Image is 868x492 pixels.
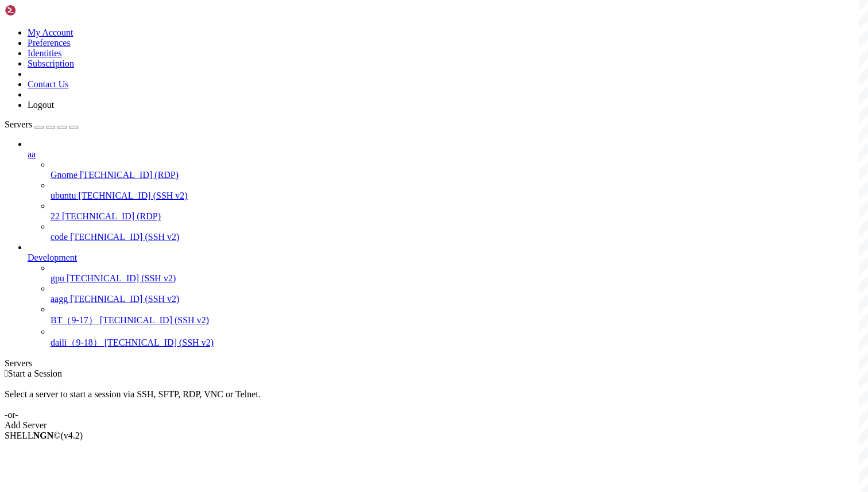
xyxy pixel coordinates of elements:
li: aagg [TECHNICAL_ID] (SSH v2) [51,284,863,304]
span: aagg [51,294,68,304]
span: [TECHNICAL_ID] (SSH v2) [100,315,209,325]
a: aagg [TECHNICAL_ID] (SSH v2) [51,294,863,304]
a: Gnome [TECHNICAL_ID] (RDP) [51,170,863,180]
li: BT（9-17） [TECHNICAL_ID] (SSH v2) [51,304,863,327]
span: 22 [51,211,60,221]
a: 22 [TECHNICAL_ID] (RDP) [51,211,863,222]
span: aa [28,149,36,159]
span: Start a Session [8,369,62,378]
img: Shellngn [5,5,71,16]
a: My Account [28,28,73,37]
div: Select a server to start a session via SSH, SFTP, RDP, VNC or Telnet. -or- [5,379,863,420]
a: ubuntu [TECHNICAL_ID] (SSH v2) [51,191,863,201]
span: SHELL © [5,431,83,440]
b: NGN [33,431,54,440]
li: aa [28,139,863,242]
div: Servers [5,358,863,369]
a: Preferences [28,38,71,48]
span: [TECHNICAL_ID] (RDP) [80,170,179,180]
span: [TECHNICAL_ID] (SSH v2) [70,232,179,242]
span: [TECHNICAL_ID] (RDP) [62,211,161,221]
span: ubuntu [51,191,76,200]
span: gpu [51,273,64,283]
a: Servers [5,119,78,129]
a: BT（9-17） [TECHNICAL_ID] (SSH v2) [51,315,863,327]
span: 4.2.0 [61,431,83,440]
li: gpu [TECHNICAL_ID] (SSH v2) [51,263,863,284]
span: Development [28,253,77,262]
li: code [TECHNICAL_ID] (SSH v2) [51,222,863,242]
span: [TECHNICAL_ID] (SSH v2) [70,294,179,304]
a: code [TECHNICAL_ID] (SSH v2) [51,232,863,242]
a: Development [28,253,863,263]
a: daili（9-18） [TECHNICAL_ID] (SSH v2) [51,337,863,349]
span: [TECHNICAL_ID] (SSH v2) [78,191,187,200]
a: Subscription [28,59,74,68]
li: Gnome [TECHNICAL_ID] (RDP) [51,160,863,180]
span: [TECHNICAL_ID] (SSH v2) [67,273,176,283]
li: Development [28,242,863,349]
li: daili（9-18） [TECHNICAL_ID] (SSH v2) [51,327,863,349]
a: aa [28,149,863,160]
span: [TECHNICAL_ID] (SSH v2) [104,338,214,347]
span: BT（9-17） [51,315,98,325]
span: Gnome [51,170,77,180]
a: Logout [28,100,54,110]
span: Servers [5,119,32,129]
a: Identities [28,48,62,58]
a: gpu [TECHNICAL_ID] (SSH v2) [51,273,863,284]
span: daili（9-18） [51,338,102,347]
div: Add Server [5,420,863,431]
li: 22 [TECHNICAL_ID] (RDP) [51,201,863,222]
a: Contact Us [28,79,69,89]
span: code [51,232,68,242]
span:  [5,369,8,378]
li: ubuntu [TECHNICAL_ID] (SSH v2) [51,180,863,201]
